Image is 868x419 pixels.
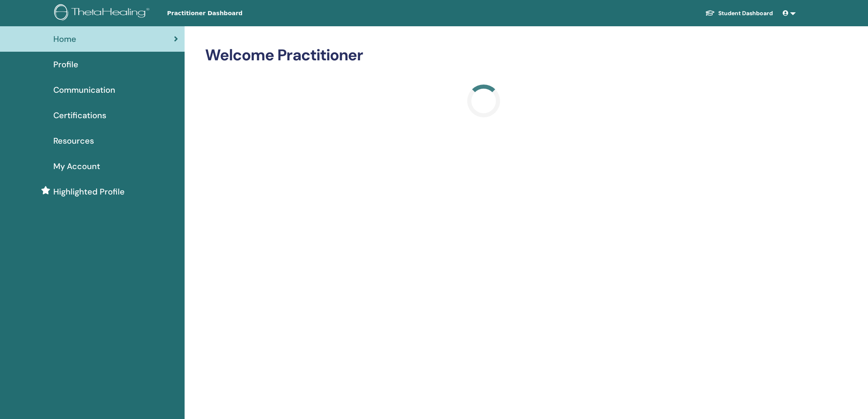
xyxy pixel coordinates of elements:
[53,58,78,71] span: Profile
[167,9,290,18] span: Practitioner Dashboard
[699,6,779,21] a: Student Dashboard
[705,9,715,16] img: graduation-cap-white.svg
[53,160,100,172] span: My Account
[205,46,762,65] h2: Welcome Practitioner
[54,4,152,23] img: logo.png
[53,185,125,198] span: Highlighted Profile
[53,109,106,121] span: Certifications
[53,135,94,147] span: Resources
[53,84,115,96] span: Communication
[53,33,76,45] span: Home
